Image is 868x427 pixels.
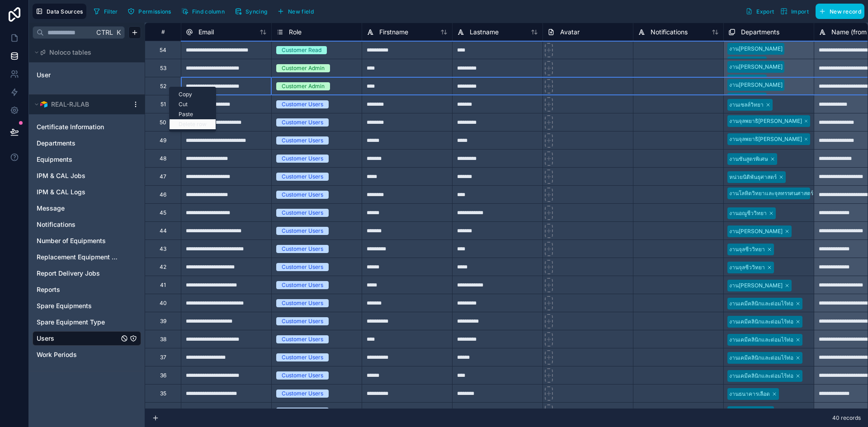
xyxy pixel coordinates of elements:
[282,281,323,289] div: Customer Users
[282,82,325,90] div: Customer Admin
[274,5,317,18] button: New field
[160,173,166,180] div: 47
[37,318,119,327] a: Spare Equipment Type
[282,46,321,54] div: Customer Read
[115,29,122,36] span: K
[160,372,166,379] div: 36
[160,119,166,126] div: 50
[51,100,89,109] span: REAL-RJLAB
[95,27,114,38] span: Ctrl
[729,408,765,416] div: งานจุลชีววิทยา
[729,300,793,308] div: งานเคมีคลินิกและต่อมไร้ท่อ
[282,408,323,416] div: Customer Users
[33,250,141,264] div: Replacement Equipment Requests
[777,4,812,19] button: Import
[37,70,110,80] a: User
[40,101,47,108] img: Airtable Logo
[160,318,166,325] div: 39
[729,155,768,163] div: งานชันสูตรพิเศษ
[90,5,121,18] button: Filter
[729,135,802,143] div: งานจุลพยาธิ[PERSON_NAME]
[282,245,323,253] div: Customer Users
[33,331,141,346] div: Users
[729,390,770,398] div: งานธนาคารเลือด
[192,8,225,15] span: Find column
[282,299,323,307] div: Customer Users
[729,336,793,344] div: งานเคมีคลินิกและต่อมไร้ท่อ
[282,100,323,108] div: Customer Users
[160,227,167,235] div: 44
[812,4,864,19] a: New record
[37,139,119,148] a: Departments
[124,5,178,18] a: Permissions
[33,347,141,362] div: Work Periods
[33,136,141,150] div: Departments
[33,217,141,232] div: Notifications
[282,317,323,325] div: Customer Users
[138,8,171,15] span: Permissions
[160,209,166,216] div: 45
[37,350,77,359] span: Work Periods
[282,191,323,199] div: Customer Users
[170,89,216,99] div: Copy
[37,253,119,262] span: Replacement Equipment Requests
[33,201,141,216] div: Message
[282,227,323,235] div: Customer Users
[33,152,141,167] div: Equipments
[47,8,83,15] span: Data Sources
[37,301,119,310] a: Spare Equipments
[282,118,323,127] div: Customer Users
[104,8,118,15] span: Filter
[160,47,166,54] div: 54
[282,173,323,181] div: Customer Users
[160,408,166,415] div: 34
[33,282,141,297] div: Reports
[282,64,325,72] div: Customer Admin
[282,335,323,343] div: Customer Users
[37,220,119,229] a: Notifications
[37,334,119,343] a: Users
[152,28,174,35] div: #
[282,155,323,163] div: Customer Users
[816,4,864,19] button: New record
[651,28,688,37] span: Notifications
[791,8,809,15] span: Import
[729,227,783,235] div: งาน[PERSON_NAME]
[160,101,166,108] div: 51
[282,371,323,380] div: Customer Users
[289,28,302,37] span: Role
[37,155,72,164] span: Equipments
[729,263,765,272] div: งานจุลชีววิทยา
[37,188,85,197] span: IPM & CAL Logs
[160,137,166,144] div: 49
[729,117,802,125] div: งานจุลพยาธิ[PERSON_NAME]
[282,263,323,271] div: Customer Users
[160,155,166,162] div: 48
[282,353,323,361] div: Customer Users
[37,188,119,197] a: IPM & CAL Logs
[245,8,267,15] span: Syncing
[37,204,65,213] span: Message
[33,234,141,248] div: Number of Equipments
[33,185,141,199] div: IPM & CAL Logs
[160,390,166,397] div: 35
[160,65,166,72] div: 53
[37,285,119,294] a: Reports
[37,236,106,245] span: Number of Equipments
[37,70,51,80] span: User
[37,350,119,359] a: Work Periods
[170,119,216,129] div: Delete row
[37,285,60,294] span: Reports
[729,372,793,380] div: งานเคมีคลินิกและต่อมไร้ท่อ
[33,120,141,134] div: Certificate Information
[37,318,105,327] span: Spare Equipment Type
[124,5,174,18] button: Permissions
[37,334,54,343] span: Users
[756,8,774,15] span: Export
[470,28,499,37] span: Lastname
[37,171,119,180] a: IPM & CAL Jobs
[282,389,323,398] div: Customer Users
[729,209,767,217] div: งานอณูชีววิทยา
[33,98,128,111] button: Airtable LogoREAL-RJLAB
[170,99,216,109] div: Cut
